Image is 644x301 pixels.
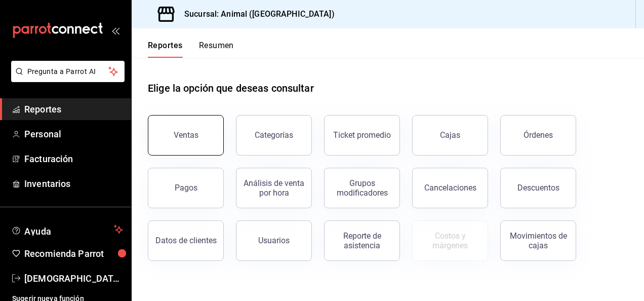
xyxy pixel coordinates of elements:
[507,231,570,250] div: Movimientos de cajas
[148,81,314,96] h1: Elige la opción que deseas consultar
[412,115,488,156] button: Cajas
[111,26,119,34] button: open_drawer_menu
[236,168,312,208] button: Análisis de venta por hora
[148,41,183,58] button: Reportes
[255,130,293,140] div: Categorías
[24,247,123,260] span: Recomienda Parrot
[11,61,125,82] button: Pregunta a Parrot AI
[148,220,224,261] button: Datos de clientes
[500,220,576,261] button: Movimientos de cajas
[419,231,481,250] div: Costos y márgenes
[27,66,109,77] span: Pregunta a Parrot AI
[500,168,576,208] button: Descuentos
[324,115,400,156] button: Ticket promedio
[412,220,488,261] button: Contrata inventarios para ver este reporte
[333,130,391,140] div: Ticket promedio
[148,168,224,208] button: Pagos
[236,115,312,156] button: Categorías
[148,41,234,58] div: navigation tabs
[258,236,290,245] div: Usuarios
[199,41,234,58] button: Resumen
[176,8,335,20] h3: Sucursal: Animal ([GEOGRAPHIC_DATA])
[175,183,197,193] div: Pagos
[24,272,123,285] span: [DEMOGRAPHIC_DATA][PERSON_NAME]
[236,220,312,261] button: Usuarios
[24,177,123,191] span: Inventarios
[324,220,400,261] button: Reporte de asistencia
[24,127,123,141] span: Personal
[174,130,198,140] div: Ventas
[331,231,393,250] div: Reporte de asistencia
[24,152,123,166] span: Facturación
[517,183,559,193] div: Descuentos
[24,102,123,116] span: Reportes
[148,115,224,156] button: Ventas
[155,236,217,245] div: Datos de clientes
[524,130,553,140] div: Órdenes
[24,223,110,236] span: Ayuda
[440,130,460,140] div: Cajas
[7,73,125,84] a: Pregunta a Parrot AI
[243,178,305,198] div: Análisis de venta por hora
[412,168,488,208] button: Cancelaciones
[500,115,576,156] button: Órdenes
[424,183,476,193] div: Cancelaciones
[324,168,400,208] button: Grupos modificadores
[331,178,393,198] div: Grupos modificadores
